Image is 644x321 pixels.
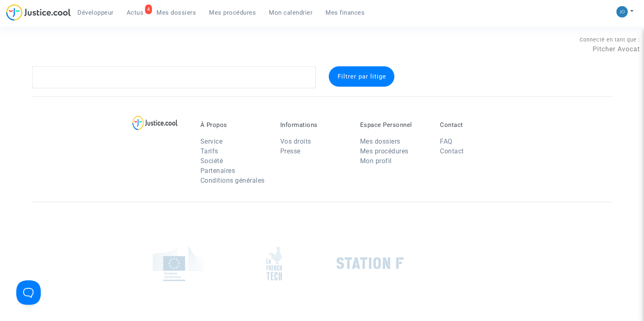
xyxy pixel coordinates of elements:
[280,121,348,129] p: Informations
[202,7,262,19] a: Mes procédures
[33,47,40,54] img: tab_domain_overview_orange.svg
[440,147,464,155] a: Contact
[132,116,178,130] img: logo-lg.svg
[200,157,223,165] a: Société
[266,246,282,281] img: french_tech.png
[92,47,99,54] img: tab_keywords_by_traffic_grey.svg
[200,167,235,175] a: Partenaires
[209,9,256,16] span: Mes procédures
[200,138,223,145] a: Service
[71,7,120,19] a: Développeur
[337,73,386,80] span: Filtrer par litige
[13,13,20,20] img: logo_orange.svg
[13,21,20,28] img: website_grey.svg
[127,9,144,16] span: Actus
[16,280,41,305] iframe: Help Scout Beacon - Open
[262,7,319,19] a: Mon calendrier
[150,7,202,19] a: Mes dossiers
[440,138,453,145] a: FAQ
[156,9,196,16] span: Mes dossiers
[23,13,40,20] div: v 4.0.25
[360,157,392,165] a: Mon profil
[6,4,71,21] img: jc-logo.svg
[580,37,640,43] span: Connecté en tant que :
[360,147,409,155] a: Mes procédures
[325,9,365,16] span: Mes finances
[153,246,204,281] img: europe_commision.png
[360,138,400,145] a: Mes dossiers
[319,7,371,19] a: Mes finances
[42,48,63,53] div: Domaine
[616,6,628,17] img: 45a793c8596a0d21866ab9c5374b5e4b
[145,4,152,14] div: 4
[336,257,404,269] img: stationf.png
[200,177,265,184] a: Conditions générales
[360,121,428,129] p: Espace Personnel
[200,121,268,129] p: À Propos
[101,48,125,53] div: Mots-clés
[440,121,508,129] p: Contact
[120,7,150,19] a: 4Actus
[269,9,312,16] span: Mon calendrier
[200,147,218,155] a: Tarifs
[21,21,92,28] div: Domaine: [DOMAIN_NAME]
[280,138,311,145] a: Vos droits
[77,9,114,16] span: Développeur
[280,147,301,155] a: Presse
